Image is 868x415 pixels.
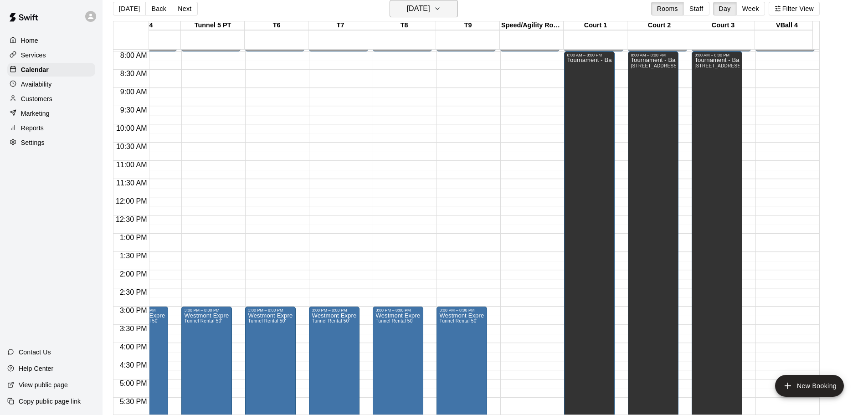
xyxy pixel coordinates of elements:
[118,379,149,387] span: 5:00 PM
[7,136,95,149] a: Settings
[118,398,149,405] span: 5:30 PM
[651,2,684,15] button: Rooms
[248,318,286,323] span: Tunnel Rental 50'
[118,343,149,351] span: 4:00 PM
[7,77,95,91] a: Availability
[118,307,149,314] span: 3:00 PM
[21,123,44,133] p: Reports
[312,318,349,323] span: Tunnel Rental 50'
[7,121,95,135] a: Reports
[21,94,52,103] p: Customers
[7,63,95,77] a: Calendar
[21,80,52,89] p: Availability
[694,53,740,57] div: 8:00 AM – 8:00 PM
[118,288,149,296] span: 2:30 PM
[118,325,149,333] span: 3:30 PM
[683,2,709,15] button: Staff
[245,21,308,30] div: T6
[407,2,430,15] h6: [DATE]
[755,21,819,30] div: VBall 4
[7,48,95,62] a: Services
[19,348,51,357] p: Contact Us
[19,364,53,373] p: Help Center
[375,318,413,323] span: Tunnel Rental 50'
[118,234,149,241] span: 1:00 PM
[184,318,222,323] span: Tunnel Rental 50'
[118,88,149,96] span: 9:00 AM
[118,106,149,114] span: 9:30 AM
[775,375,844,397] button: add
[436,21,500,30] div: T9
[113,2,146,15] button: [DATE]
[145,2,172,15] button: Back
[21,36,38,45] p: Home
[7,107,95,120] a: Marketing
[627,21,691,30] div: Court 2
[21,51,46,60] p: Services
[19,397,81,406] p: Copy public page link
[691,21,755,30] div: Court 3
[631,63,678,68] span: [STREET_ADDRESS]
[181,21,245,30] div: Tunnel 5 PT
[118,361,149,369] span: 4:30 PM
[114,161,149,169] span: 11:00 AM
[631,53,676,57] div: 8:00 AM – 8:00 PM
[118,70,149,77] span: 8:30 AM
[439,318,477,323] span: Tunnel Rental 50'
[19,380,68,389] p: View public page
[375,308,421,313] div: 3:00 PM – 8:00 PM
[308,21,372,30] div: T7
[118,270,149,278] span: 2:00 PM
[113,197,149,205] span: 12:00 PM
[769,2,820,15] button: Filter View
[117,21,181,30] div: T4
[118,51,149,59] span: 8:00 AM
[114,124,149,132] span: 10:00 AM
[500,21,564,30] div: Speed/Agility Room
[118,252,149,260] span: 1:30 PM
[21,138,45,147] p: Settings
[114,179,149,187] span: 11:30 AM
[736,2,765,15] button: Week
[312,308,357,313] div: 3:00 PM – 8:00 PM
[21,65,49,74] p: Calendar
[21,109,50,118] p: Marketing
[694,63,742,68] span: [STREET_ADDRESS]
[567,53,612,57] div: 8:00 AM – 8:00 PM
[248,308,293,313] div: 3:00 PM – 8:00 PM
[372,21,436,30] div: T8
[172,2,197,15] button: Next
[114,143,149,150] span: 10:30 AM
[7,92,95,106] a: Customers
[439,308,484,313] div: 3:00 PM – 8:00 PM
[713,2,737,15] button: Day
[7,34,95,47] a: Home
[184,308,229,313] div: 3:00 PM – 8:00 PM
[564,21,627,30] div: Court 1
[113,215,149,223] span: 12:30 PM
